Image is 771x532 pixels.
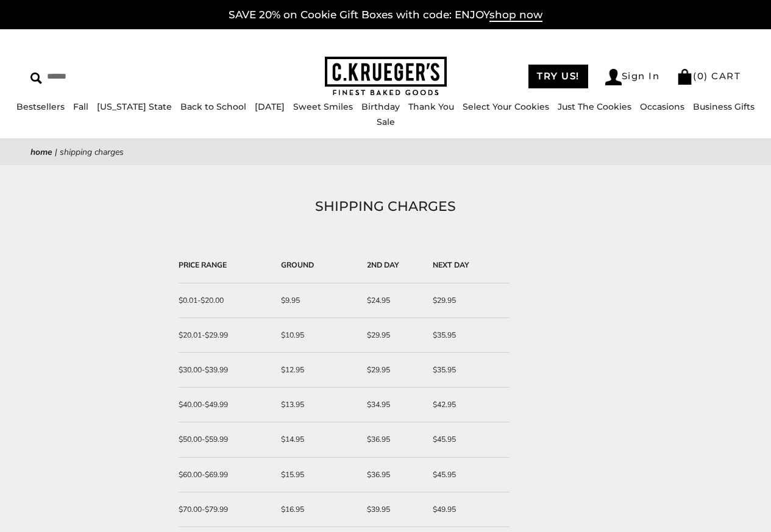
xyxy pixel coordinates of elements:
a: SAVE 20% on Cookie Gift Boxes with code: ENJOYshop now [229,9,542,22]
td: $16.95 [275,492,361,527]
span: 0 [697,70,705,82]
img: Account [605,69,622,85]
td: $70.00-$79.99 [179,492,275,527]
a: Occasions [640,101,684,112]
a: [DATE] [255,101,285,112]
a: (0) CART [677,70,741,82]
img: C.KRUEGER'S [325,57,447,96]
span: $20.01-$29.99 [179,330,228,340]
td: $50.00-$59.99 [179,422,275,457]
td: $34.95 [361,388,426,422]
a: Just The Cookies [558,101,631,112]
td: $36.95 [361,422,426,457]
a: TRY US! [528,65,588,88]
strong: GROUND [281,260,314,270]
td: $29.95 [361,318,426,353]
strong: PRICE RANGE [179,260,227,270]
td: $10.95 [275,318,361,353]
nav: breadcrumbs [30,145,741,159]
td: $15.95 [275,458,361,492]
a: Sale [377,116,395,127]
td: $9.95 [275,283,361,318]
a: [US_STATE] State [97,101,172,112]
td: $40.00-$49.99 [179,388,275,422]
img: Bag [677,69,693,85]
a: Bestsellers [16,101,65,112]
td: $29.95 [361,353,426,388]
td: $42.95 [427,388,510,422]
td: $29.95 [427,283,510,318]
span: shop now [489,9,542,22]
strong: 2ND DAY [367,260,399,270]
a: Thank You [408,101,454,112]
a: Birthday [361,101,400,112]
strong: NEXT DAY [433,260,469,270]
td: $14.95 [275,422,361,457]
td: $35.95 [427,318,510,353]
span: SHIPPING CHARGES [60,146,124,158]
h1: SHIPPING CHARGES [49,196,722,218]
a: Home [30,146,52,158]
a: Sweet Smiles [293,101,353,112]
div: $30.00-$39.99 [179,364,269,376]
td: $39.95 [361,492,426,527]
td: $12.95 [275,353,361,388]
td: $0.01-$20.00 [179,283,275,318]
a: Select Your Cookies [463,101,549,112]
td: $45.95 [427,458,510,492]
td: $49.95 [427,492,510,527]
span: | [55,146,57,158]
img: Search [30,73,42,84]
a: Sign In [605,69,660,85]
td: $13.95 [275,388,361,422]
a: Business Gifts [693,101,755,112]
input: Search [30,67,193,86]
td: $24.95 [361,283,426,318]
a: Fall [73,101,88,112]
td: $36.95 [361,458,426,492]
td: $35.95 [427,353,510,388]
td: $45.95 [427,422,510,457]
td: $60.00-$69.99 [179,458,275,492]
a: Back to School [180,101,246,112]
